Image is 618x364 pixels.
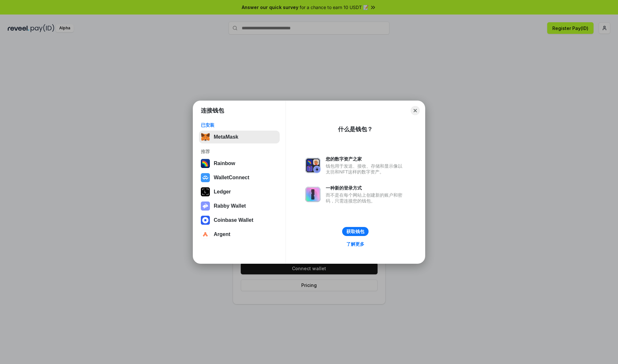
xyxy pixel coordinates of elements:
[201,159,210,168] img: svg+xml,%3Csvg%20width%3D%22120%22%20height%3D%22120%22%20viewBox%3D%220%200%20120%20120%22%20fil...
[214,175,249,181] div: WalletConnect
[214,231,230,237] div: Argent
[214,189,231,195] div: Ledger
[326,163,406,175] div: 钱包用于发送、接收、存储和显示像以太坊和NFT这样的数字资产。
[214,203,246,209] div: Rabby Wallet
[201,107,224,114] h1: 连接钱包
[201,173,210,182] img: svg+xml,%3Csvg%20width%3D%2228%22%20height%3D%2228%22%20viewBox%3D%220%200%2028%2028%22%20fill%3D...
[214,161,235,166] div: Rainbow
[199,214,280,227] button: Coinbase Wallet
[201,216,210,225] img: svg+xml,%3Csvg%20width%3D%2228%22%20height%3D%2228%22%20viewBox%3D%220%200%2028%2028%22%20fill%3D...
[201,133,210,142] img: svg+xml,%3Csvg%20fill%3D%22none%22%20height%3D%2233%22%20viewBox%3D%220%200%2035%2033%22%20width%...
[199,171,280,184] button: WalletConnect
[411,106,420,115] button: Close
[326,185,406,191] div: 一种新的登录方式
[201,202,210,211] img: svg+xml,%3Csvg%20xmlns%3D%22http%3A%2F%2Fwww.w3.org%2F2000%2Fsvg%22%20fill%3D%22none%22%20viewBox...
[326,156,406,162] div: 您的数字资产之家
[338,125,373,133] div: 什么是钱包？
[201,149,278,154] div: 推荐
[305,158,321,173] img: svg+xml,%3Csvg%20xmlns%3D%22http%3A%2F%2Fwww.w3.org%2F2000%2Fsvg%22%20fill%3D%22none%22%20viewBox...
[201,187,210,196] img: svg+xml,%3Csvg%20xmlns%3D%22http%3A%2F%2Fwww.w3.org%2F2000%2Fsvg%22%20width%3D%2228%22%20height%3...
[199,157,280,170] button: Rainbow
[342,240,368,248] a: 了解更多
[214,134,238,140] div: MetaMask
[214,217,253,223] div: Coinbase Wallet
[326,192,406,204] div: 而不是在每个网站上创建新的账户和密码，只需连接您的钱包。
[342,227,369,236] button: 获取钱包
[199,185,280,198] button: Ledger
[201,230,210,239] img: svg+xml,%3Csvg%20width%3D%2228%22%20height%3D%2228%22%20viewBox%3D%220%200%2028%2028%22%20fill%3D...
[346,229,364,234] div: 获取钱包
[199,200,280,212] button: Rabby Wallet
[201,122,278,128] div: 已安装
[199,228,280,241] button: Argent
[305,187,321,202] img: svg+xml,%3Csvg%20xmlns%3D%22http%3A%2F%2Fwww.w3.org%2F2000%2Fsvg%22%20fill%3D%22none%22%20viewBox...
[346,241,364,247] div: 了解更多
[199,131,280,143] button: MetaMask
